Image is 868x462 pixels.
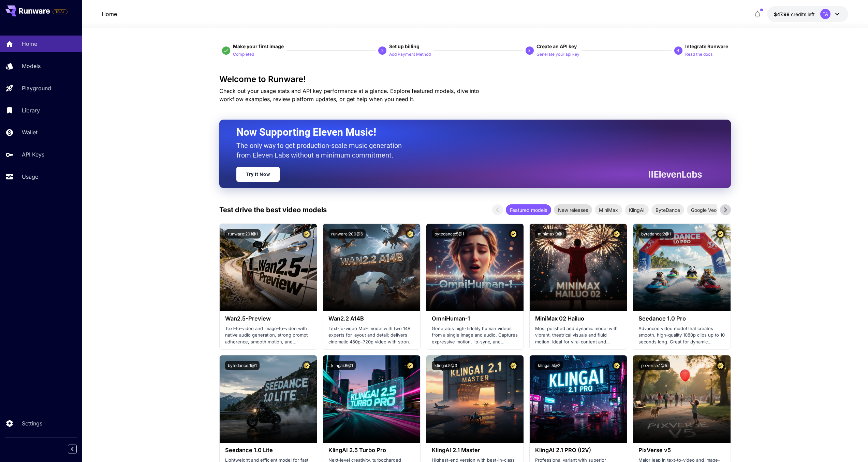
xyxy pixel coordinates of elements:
[22,419,42,427] p: Settings
[302,361,311,370] button: Certified Model – Vetted for best performance and includes a commercial license.
[432,229,467,239] button: bytedance:5@1
[685,43,728,49] span: Integrate Runware
[651,206,684,214] span: ByteDance
[22,128,38,136] p: Wallet
[328,447,415,453] h3: KlingAI 2.5 Turbo Pro
[233,51,254,58] p: Completed
[225,361,260,370] button: bytedance:1@1
[426,224,524,311] img: alt
[381,47,384,54] p: 2
[236,141,407,160] p: The only way to get production-scale music generation from Eleven Labs without a minimum commitment.
[651,204,684,215] div: ByteDance
[774,11,815,18] div: $47.9782
[225,315,311,322] h3: Wan2.5-Preview
[406,361,415,370] button: Certified Model – Vetted for best performance and includes a commercial license.
[219,205,327,215] p: Test drive the best video models
[323,224,420,311] img: alt
[22,106,40,114] p: Library
[535,315,621,322] h3: MiniMax 02 Hailuo
[225,325,311,345] p: Text-to-video and image-to-video with native audio generation, strong prompt adherence, smooth mo...
[595,206,622,214] span: MiniMax
[225,229,261,239] button: runware:201@1
[509,229,518,239] button: Certified Model – Vetted for best performance and includes a commercial license.
[554,206,592,214] span: New releases
[432,447,518,453] h3: KlingAI 2.1 Master
[426,355,524,443] img: alt
[506,206,551,214] span: Featured models
[595,204,622,215] div: MiniMax
[220,224,317,311] img: alt
[53,8,68,16] span: Add your payment card to enable full platform functionality.
[638,361,670,370] button: pixverse:1@5
[625,204,649,215] div: KlingAI
[774,11,791,17] span: $47.98
[102,10,117,18] a: Home
[22,40,37,48] p: Home
[687,206,721,214] span: Google Veo
[638,315,725,322] h3: Seedance 1.0 Pro
[323,355,420,443] img: alt
[554,204,592,215] div: New releases
[530,224,627,311] img: alt
[22,62,41,70] p: Models
[432,325,518,345] p: Generates high-fidelity human videos from a single image and audio. Captures expressive motion, l...
[687,204,721,215] div: Google Veo
[328,229,366,239] button: runware:200@6
[625,206,649,214] span: KlingAI
[389,43,420,49] span: Set up billing
[506,204,551,215] div: Featured models
[612,229,621,239] button: Certified Model – Vetted for best performance and includes a commercial license.
[767,6,848,22] button: $47.9782TA
[53,9,67,14] span: TRIAL
[633,224,730,311] img: alt
[73,443,82,455] div: Collapse sidebar
[219,74,731,84] h3: Welcome to Runware!
[716,361,725,370] button: Certified Model – Vetted for best performance and includes a commercial license.
[68,445,77,453] button: Collapse sidebar
[22,150,44,159] p: API Keys
[328,315,415,322] h3: Wan2.2 A14B
[633,355,730,443] img: alt
[638,229,674,239] button: bytedance:2@1
[638,447,725,453] h3: PixVerse v5
[820,9,830,19] div: TA
[225,447,311,453] h3: Seedance 1.0 Lite
[716,229,725,239] button: Certified Model – Vetted for best performance and includes a commercial license.
[509,361,518,370] button: Certified Model – Vetted for best performance and includes a commercial license.
[220,355,317,443] img: alt
[389,51,431,58] p: Add Payment Method
[328,325,415,345] p: Text-to-video MoE model with two 14B experts for layout and detail; delivers cinematic 480p–720p ...
[236,126,697,139] h2: Now Supporting Eleven Music!
[536,43,577,49] span: Create an API key
[685,50,712,58] button: Read the docs
[535,229,567,239] button: minimax:3@1
[677,47,679,54] p: 4
[102,10,117,18] nav: breadcrumb
[233,50,254,58] button: Completed
[219,87,479,103] span: Check out your usage stats and API key performance at a glance. Explore featured models, dive int...
[302,229,311,239] button: Certified Model – Vetted for best performance and includes a commercial license.
[685,51,712,58] p: Read the docs
[536,51,579,58] p: Generate your api key
[236,167,280,182] a: Try It Now
[233,43,284,49] span: Make your first image
[535,361,563,370] button: klingai:5@2
[22,173,38,181] p: Usage
[22,84,51,92] p: Playground
[535,447,621,453] h3: KlingAI 2.1 PRO (I2V)
[432,361,460,370] button: klingai:5@3
[432,315,518,322] h3: OmniHuman‑1
[528,47,531,54] p: 3
[530,355,627,443] img: alt
[406,229,415,239] button: Certified Model – Vetted for best performance and includes a commercial license.
[536,50,579,58] button: Generate your api key
[328,361,356,370] button: klingai:6@1
[535,325,621,345] p: Most polished and dynamic model with vibrant, theatrical visuals and fluid motion. Ideal for vira...
[791,11,815,17] span: credits left
[612,361,621,370] button: Certified Model – Vetted for best performance and includes a commercial license.
[638,325,725,345] p: Advanced video model that creates smooth, high-quality 1080p clips up to 10 seconds long. Great f...
[389,50,431,58] button: Add Payment Method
